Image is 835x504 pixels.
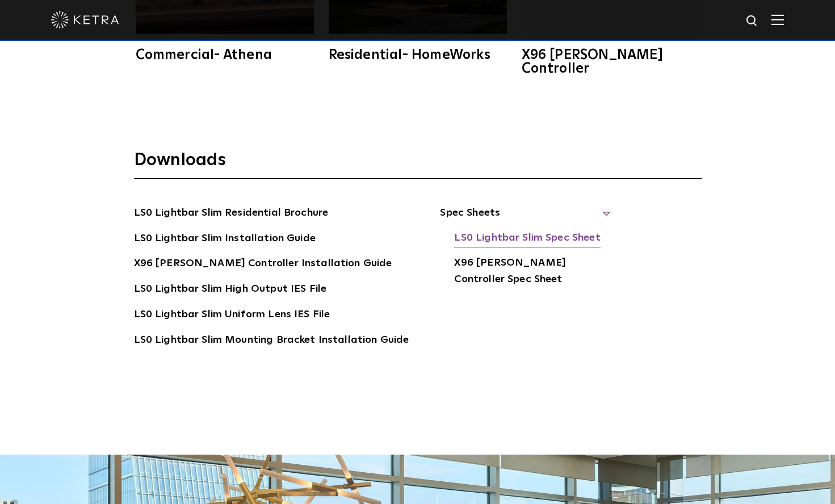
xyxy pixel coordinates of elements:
[329,48,507,62] div: Residential- HomeWorks
[51,11,119,28] img: ketra-logo-2019-white
[745,14,760,28] img: search icon
[454,230,600,248] a: LS0 Lightbar Slim Spec Sheet
[134,255,392,274] a: X96 [PERSON_NAME] Controller Installation Guide
[134,281,327,299] a: LS0 Lightbar Slim High Output IES File
[134,332,409,350] a: LS0 Lightbar Slim Mounting Bracket Installation Guide
[771,14,784,25] img: Hamburger%20Nav.svg
[134,149,702,179] h3: Downloads
[134,306,330,325] a: LS0 Lightbar Slim Uniform Lens IES File
[454,255,610,289] a: X96 [PERSON_NAME] Controller Spec Sheet
[134,230,316,249] a: LS0 Lightbar Slim Installation Guide
[134,205,329,223] a: LS0 Lightbar Slim Residential Brochure
[136,48,314,62] div: Commercial- Athena
[440,205,610,230] span: Spec Sheets
[522,48,700,75] div: X96 [PERSON_NAME] Controller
